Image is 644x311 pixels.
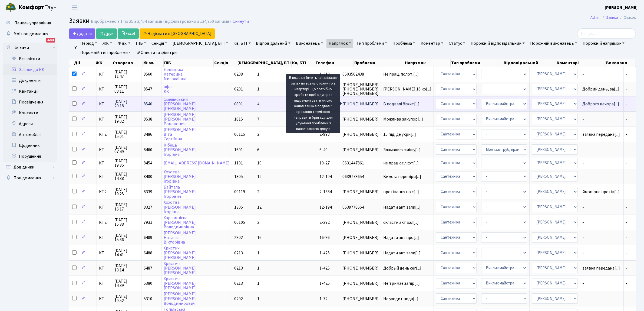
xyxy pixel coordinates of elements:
th: Створено [112,59,143,67]
a: Кібець[PERSON_NAME]Ігорівна [164,142,196,157]
span: 15 під, де укри[...] [383,131,416,137]
a: Надіслати в [GEOGRAPHIC_DATA] [140,28,215,39]
span: - [626,101,628,107]
a: Христич[PERSON_NAME][PERSON_NAME] [164,276,196,291]
span: - [626,189,628,195]
a: Додати [69,28,95,39]
a: [PERSON_NAME]НаталіяВікторівна [164,230,196,245]
span: [DATE] 19:25 [114,187,139,196]
span: [PHONE_NUMBER] [342,190,379,194]
li: Список [618,15,636,21]
span: - [626,160,628,166]
span: КТ [99,297,110,301]
span: КТ [99,205,110,209]
a: Порожній напрямок [580,39,627,48]
span: 10 [257,160,262,166]
a: Хохотва[PERSON_NAME]Ігорівна [164,169,196,184]
span: ймовірне протік[...] [582,189,620,195]
span: 1-425 [319,280,330,286]
span: [PHONE_NUMBER] [342,251,379,255]
a: ПІБ [134,39,148,48]
span: 8560 [144,71,152,77]
span: 1601 [234,147,243,153]
span: КТ [99,174,110,179]
a: [PERSON_NAME][PERSON_NAME]Романович [164,112,196,127]
span: Надати акт зали[...] [383,204,421,210]
a: [PERSON_NAME][PERSON_NAME]Володимирович [164,291,196,306]
a: Всі клієнти [3,53,57,64]
a: ЛевицькаКатеринаМиколаївна [164,67,186,82]
a: Порушення [3,151,57,162]
span: 10-27 [319,160,330,166]
span: - [626,131,628,137]
span: Зламалися змішу[...] [383,147,421,153]
span: 8339 [144,189,152,195]
span: 1-425 [319,250,330,256]
span: 8547 [144,86,152,92]
span: 2-998 [319,131,330,137]
span: 0213 [234,250,243,256]
a: Адреси [3,118,57,129]
span: Мої повідомлення [14,31,48,37]
a: Тип проблеми [354,39,389,48]
span: Панель управління [14,20,51,26]
span: - [626,116,628,122]
span: КТ [99,235,110,240]
span: - [626,265,628,271]
span: 8538 [144,116,152,122]
span: [DATE] 14:39 [114,279,139,288]
a: Мої повідомлення3258 [3,28,57,39]
a: [PERSON_NAME]ВітаСергіївна [164,127,196,142]
span: 1 [257,280,259,286]
span: Можлива закупор[...] [383,116,423,122]
span: - [626,280,628,286]
a: Харлампієва[PERSON_NAME]Володимирівна [164,215,196,230]
a: Заявки [606,15,618,20]
span: 0213 [234,265,243,271]
span: 0801 [234,101,243,107]
span: - [582,174,621,179]
span: Вимога перевіри[...] [383,174,421,180]
span: заявка передана[...] [582,265,620,271]
a: Хохотва[PERSON_NAME]Ігорівна [164,200,196,215]
span: 8327 [144,204,152,210]
span: [DATE] 14:41 [114,248,139,257]
span: Заявки [69,16,90,25]
span: - [582,220,621,225]
a: Коментар [418,39,445,48]
span: 1 [257,296,259,302]
b: Комфорт [18,3,44,12]
span: КТ [99,117,110,121]
span: 1 [257,265,259,271]
span: КТ [99,161,110,165]
button: Переключити навігацію [68,3,81,12]
span: [PHONE_NUMBER] [342,297,379,301]
a: Автомобілі [3,129,57,140]
a: Повідомлення [3,173,57,183]
span: 1-318 [319,71,330,77]
span: Не прац. полот.[...] [383,71,419,77]
span: 0639778654 [342,205,379,209]
span: - [582,117,621,121]
a: Документи [3,75,57,86]
a: ЖК [100,39,114,48]
a: [PERSON_NAME] [605,4,638,11]
span: 8454 [144,160,152,166]
span: [DATE] 14:38 [114,172,139,181]
span: КТ2 [99,132,110,137]
span: - [626,219,628,225]
span: 16-86 [319,235,330,241]
a: Порожній тип проблеми [78,48,133,57]
span: КТ [99,148,110,152]
input: Пошук... [577,28,636,39]
span: - [582,297,621,301]
span: КТ [99,266,110,270]
span: [DATE] 16:17 [114,203,139,211]
a: Порожній відповідальний [468,39,527,48]
span: [PHONE_NUMBER] [342,266,379,270]
span: 7931 [144,219,152,225]
a: офісКК [164,84,172,95]
span: - [582,72,621,76]
span: 16 [257,235,262,241]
